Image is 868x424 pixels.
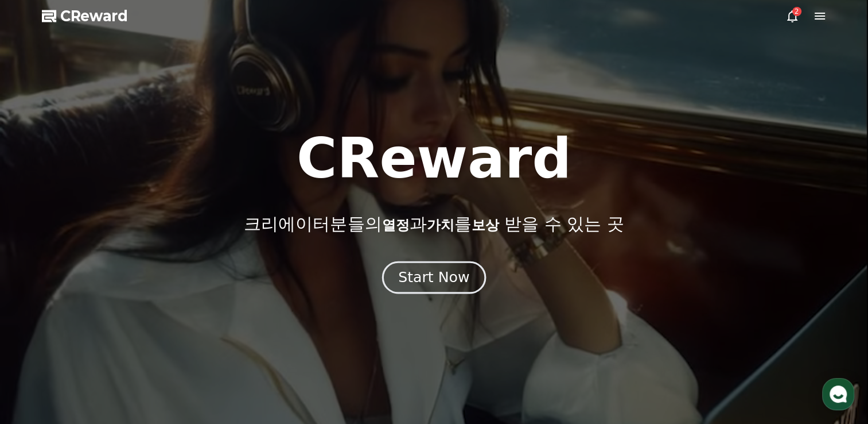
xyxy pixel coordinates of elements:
span: 보상 [471,217,499,233]
a: 홈 [3,329,76,357]
span: 대화 [105,346,119,356]
span: 홈 [36,346,43,355]
a: 대화 [76,329,148,357]
button: Start Now [382,261,486,294]
div: Start Now [398,268,469,287]
p: 크리에이터분들의 과 를 받을 수 있는 곳 [244,214,624,234]
a: 설정 [148,329,220,357]
div: 2 [792,7,801,16]
h1: CReward [297,131,571,186]
span: CReward [60,7,128,25]
span: 열정 [382,217,409,233]
a: 2 [785,9,799,23]
a: CReward [42,7,128,25]
a: Start Now [384,273,484,284]
span: 가치 [426,217,454,233]
span: 설정 [177,346,191,355]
